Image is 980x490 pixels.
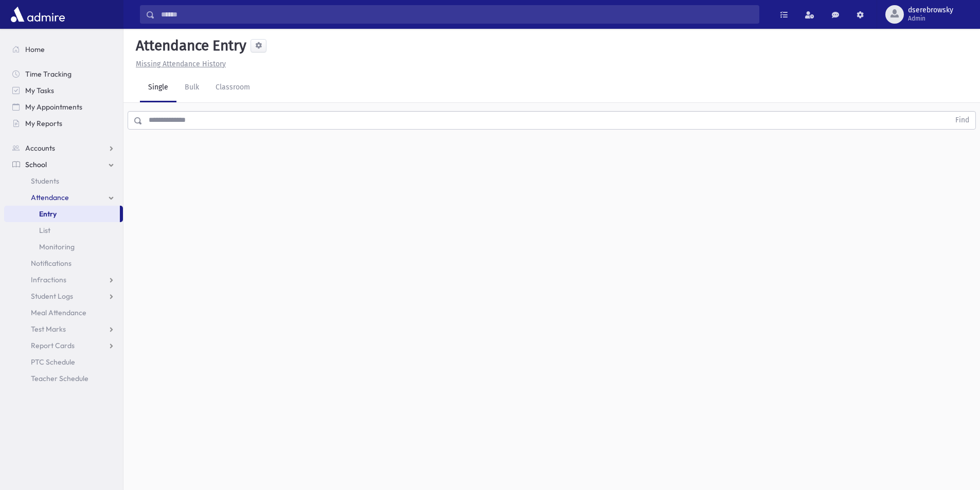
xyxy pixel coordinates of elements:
span: Student Logs [31,292,73,301]
a: Notifications [4,255,123,271]
img: AdmirePro [8,4,67,25]
span: Accounts [25,143,55,153]
a: Attendance [4,189,123,206]
a: Teacher Schedule [4,370,123,387]
a: Single [140,74,176,102]
a: Accounts [4,140,123,156]
a: Missing Attendance History [132,60,226,68]
span: Infractions [31,275,66,284]
button: Find [949,112,975,129]
span: Notifications [31,259,72,268]
span: Entry [39,209,57,219]
span: Report Cards [31,341,75,350]
span: Attendance [31,193,69,202]
span: My Reports [25,119,62,128]
a: My Appointments [4,99,123,115]
a: Home [4,41,123,58]
a: Time Tracking [4,66,123,82]
u: Missing Attendance History [136,60,226,68]
a: List [4,222,123,239]
input: Search [155,5,759,24]
a: Monitoring [4,239,123,255]
a: Students [4,173,123,189]
a: Report Cards [4,337,123,354]
span: Time Tracking [25,69,72,79]
span: Home [25,45,45,54]
span: Test Marks [31,324,66,334]
a: My Reports [4,115,123,132]
a: Student Logs [4,288,123,304]
a: Meal Attendance [4,304,123,321]
a: Test Marks [4,321,123,337]
span: My Appointments [25,102,82,112]
h5: Attendance Entry [132,37,246,55]
a: Entry [4,206,120,222]
a: PTC Schedule [4,354,123,370]
span: School [25,160,47,169]
span: Teacher Schedule [31,374,88,383]
a: Bulk [176,74,207,102]
span: Students [31,176,59,186]
span: Monitoring [39,242,75,251]
span: Admin [908,14,953,23]
a: School [4,156,123,173]
span: dserebrowsky [908,6,953,14]
span: PTC Schedule [31,357,75,367]
a: Infractions [4,271,123,288]
a: Classroom [207,74,258,102]
span: My Tasks [25,86,54,95]
span: List [39,226,50,235]
a: My Tasks [4,82,123,99]
span: Meal Attendance [31,308,86,317]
